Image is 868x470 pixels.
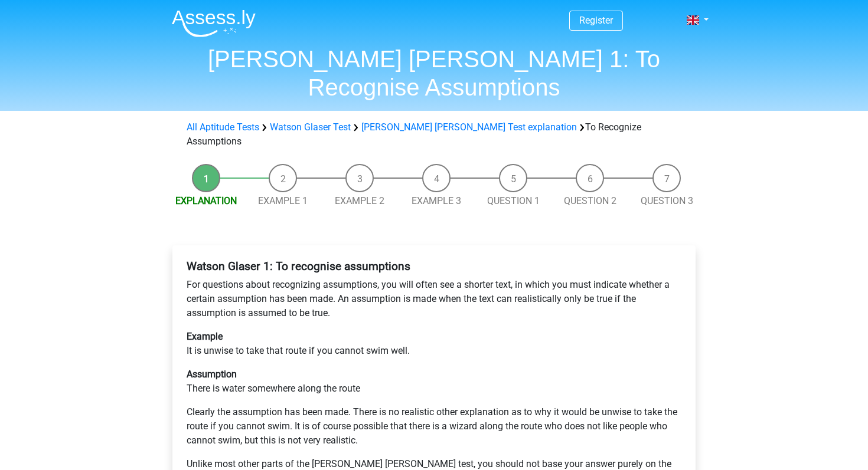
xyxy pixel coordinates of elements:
a: [PERSON_NAME] [PERSON_NAME] Test explanation [361,121,577,133]
a: Question 2 [564,195,616,206]
b: Example [187,331,223,342]
a: Example 1 [258,195,308,206]
a: All Aptitude Tests [187,121,259,133]
a: Explanation [175,195,237,206]
b: Watson Glaser 1: To recognise assumptions [187,259,410,273]
a: Register [579,15,613,26]
div: To Recognize Assumptions [182,120,686,149]
a: Example 3 [412,195,461,206]
p: Clearly the assumption has been made. There is no realistic other explanation as to why it would ... [187,405,681,448]
p: It is unwise to take that route if you cannot swim well. [187,330,681,358]
p: For questions about recognizing assumptions, you will often see a shorter text, in which you must... [187,278,681,320]
b: Assumption [187,369,237,380]
a: Question 3 [641,195,693,206]
p: There is water somewhere along the route [187,367,681,396]
a: Example 2 [335,195,384,206]
img: Assessly [172,9,256,37]
a: Watson Glaser Test [270,121,351,133]
h1: [PERSON_NAME] [PERSON_NAME] 1: To Recognise Assumptions [162,45,706,101]
a: Question 1 [487,195,540,206]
